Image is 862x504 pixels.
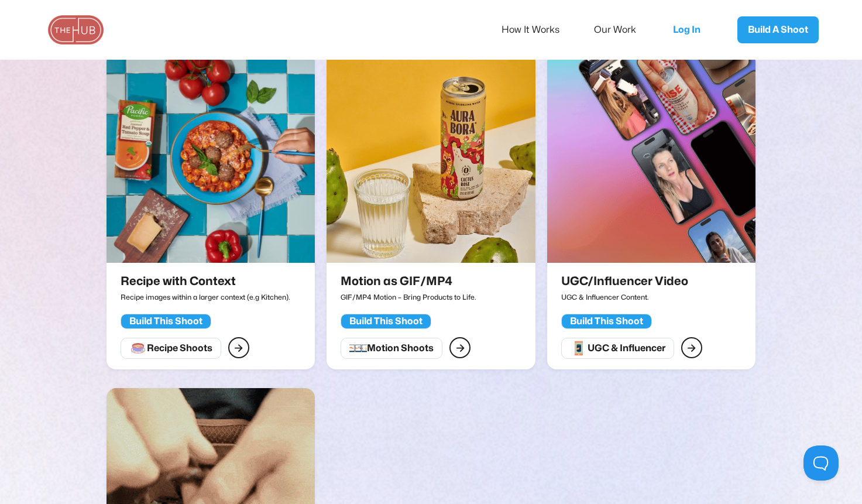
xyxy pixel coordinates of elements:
h2: Recipe with Context [121,275,285,288]
a: Build This Shoot [341,311,431,329]
a: UGC/Influencer Video [547,52,755,275]
a:  [449,337,471,358]
h2: Motion as GIF/MP4 [341,275,471,288]
p: UGC & Influencer Content. [561,289,693,305]
h2: UGC/Influencer Video [561,275,688,288]
div: Motion Shoots [367,342,434,354]
a: Log In [661,11,720,49]
a: Build A Shoot [737,16,819,43]
a: Motion as GIF/MP4 [327,52,535,275]
a: Recipe with Context [107,52,315,275]
p: Recipe images within a larger context (e.g Kitchen). [121,289,290,305]
div: Build This Shoot [349,316,423,327]
img: UGC & Influencer [570,340,588,357]
div: Build This Shoot [129,316,202,327]
p: GIF/MP4 Motion – Bring Products to Life. [341,289,476,305]
img: Recipe with Context [107,52,315,263]
div:  [456,340,465,355]
a: Build This Shoot [121,311,211,329]
img: Recipe Shoots [129,340,147,357]
div: Build This Shoot [570,316,643,327]
div: UGC & Influencer [588,342,665,354]
a:  [228,337,249,358]
div: Recipe Shoots [147,342,212,354]
img: Motion Shoots [349,340,367,357]
img: Motion as GIF/MP4 [327,52,535,263]
a:  [681,337,702,358]
div:  [687,340,696,355]
div:  [234,340,243,355]
a: Build This Shoot [561,311,652,329]
a: Our Work [594,18,652,42]
img: UGC/Influencer Video [547,52,755,263]
a: How It Works [502,18,575,42]
iframe: Toggle Customer Support [803,445,839,481]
